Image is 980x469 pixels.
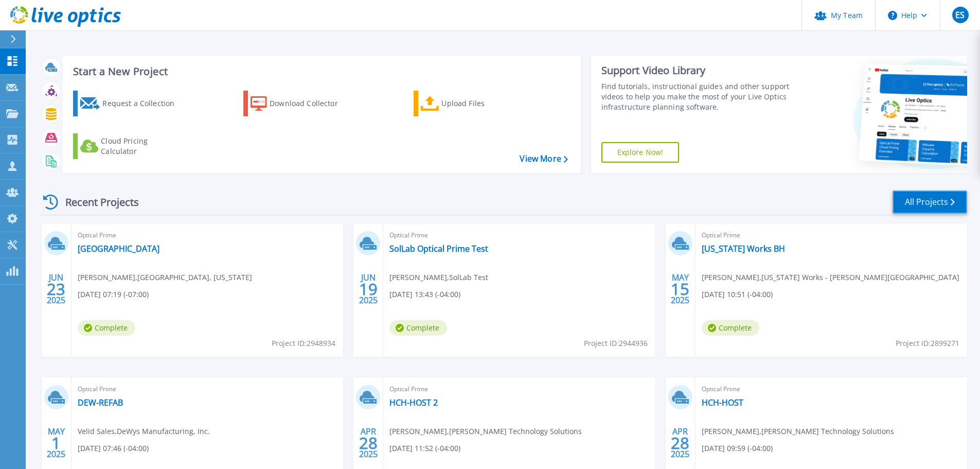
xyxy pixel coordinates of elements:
[896,338,959,349] span: Project ID: 2899271
[78,426,210,437] span: Velid Sales , DeWys Manufacturing, Inc.
[389,443,460,454] span: [DATE] 11:52 (-04:00)
[441,93,524,114] div: Upload Files
[40,189,153,215] div: Recent Projects
[78,320,135,336] span: Complete
[670,270,690,308] div: MAY 2025
[893,190,967,214] a: All Projects
[102,93,185,114] div: Request a Collection
[702,426,894,437] span: [PERSON_NAME] , [PERSON_NAME] Technology Solutions
[272,338,335,349] span: Project ID: 2948934
[702,244,785,254] a: [US_STATE] Works BH
[389,272,488,283] span: [PERSON_NAME] , SolLab Test
[389,230,649,241] span: Optical Prime
[389,244,488,254] a: SolLab Optical Prime Test
[414,91,528,116] a: Upload Files
[270,93,352,114] div: Download Collector
[671,439,689,447] span: 28
[73,66,567,77] h3: Start a New Project
[702,289,773,300] span: [DATE] 10:51 (-04:00)
[101,136,183,157] div: Cloud Pricing Calculator
[601,142,680,163] a: Explore Now!
[46,424,66,462] div: MAY 2025
[359,285,378,293] span: 19
[702,384,961,395] span: Optical Prime
[389,397,438,408] a: HCH-HOST 2
[78,384,337,395] span: Optical Prime
[702,272,959,283] span: [PERSON_NAME] , [US_STATE] Works - [PERSON_NAME][GEOGRAPHIC_DATA]
[389,384,649,395] span: Optical Prime
[389,289,460,300] span: [DATE] 13:43 (-04:00)
[78,443,149,454] span: [DATE] 07:46 (-04:00)
[389,320,447,336] span: Complete
[46,270,66,308] div: JUN 2025
[389,426,582,437] span: [PERSON_NAME] , [PERSON_NAME] Technology Solutions
[702,443,773,454] span: [DATE] 09:59 (-04:00)
[702,230,961,241] span: Optical Prime
[78,244,159,254] a: [GEOGRAPHIC_DATA]
[78,289,149,300] span: [DATE] 07:19 (-07:00)
[601,64,793,77] div: Support Video Library
[51,439,61,447] span: 1
[243,91,358,116] a: Download Collector
[73,91,188,116] a: Request a Collection
[359,439,378,447] span: 28
[671,285,689,293] span: 15
[78,397,123,408] a: DEW-REFAB
[520,154,567,164] a: View More
[47,285,65,293] span: 23
[359,270,378,308] div: JUN 2025
[702,320,759,336] span: Complete
[702,397,743,408] a: HCH-HOST
[78,230,337,241] span: Optical Prime
[78,272,252,283] span: [PERSON_NAME] , [GEOGRAPHIC_DATA], [US_STATE]
[955,11,965,19] span: ES
[359,424,378,462] div: APR 2025
[670,424,690,462] div: APR 2025
[73,133,188,159] a: Cloud Pricing Calculator
[601,81,793,112] div: Find tutorials, instructional guides and other support videos to help you make the most of your L...
[584,338,648,349] span: Project ID: 2944936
